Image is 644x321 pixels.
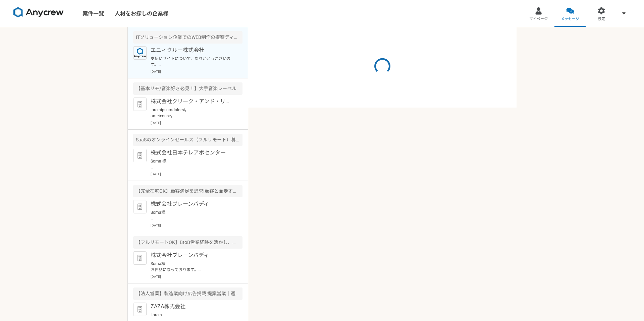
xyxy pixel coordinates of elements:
img: default_org_logo-42cde973f59100197ec2c8e796e4974ac8490bb5b08a0eb061ff975e4574aa76.png [133,200,147,213]
p: [DATE] [151,172,243,177]
img: default_org_logo-42cde973f59100197ec2c8e796e4974ac8490bb5b08a0eb061ff975e4574aa76.png [133,149,147,162]
img: 8DqYSo04kwAAAAASUVORK5CYII= [13,7,64,18]
img: default_org_logo-42cde973f59100197ec2c8e796e4974ac8490bb5b08a0eb061ff975e4574aa76.png [133,98,147,111]
p: [DATE] [151,120,243,125]
div: 【フルリモートOK】BtoB営業経験を活かし、戦略的ISとして活躍! [133,236,243,249]
div: 【完全在宅OK】顧客満足を追求!顧客と並走するCS募集! [133,185,243,197]
img: default_org_logo-42cde973f59100197ec2c8e796e4974ac8490bb5b08a0eb061ff975e4574aa76.png [133,303,147,316]
span: 設定 [598,16,605,22]
p: 株式会社ブレーンバディ [151,251,233,259]
p: 株式会社ブレーンバディ [151,200,233,208]
span: マイページ [529,16,548,22]
p: 支払いサイトについて、ありがとうございます。 それでは、選考の結果が分かりましたらご教授いただけると幸いです。 [151,56,233,68]
p: Soma様 お世話になっております。 株式会社ブレーンバディの[PERSON_NAME]でございます。 本日面談を予定しておりましたが、入室が確認されませんでしたので、 キャンセルとさせていただ... [151,261,233,273]
p: ZAZA株式会社 [151,303,233,311]
p: Soma様 お世話になっております。 株式会社ブレーンバディ採用担当です。 この度は、数ある企業の中から弊社に興味を持っていただき、誠にありがとうございます。 社内で慎重に選考した結果、誠に残念... [151,209,233,221]
div: ITソリューション企業でのWEB制作の提案ディレクション対応ができる人材を募集 [133,31,243,44]
p: 株式会社日本テレアポセンター [151,149,233,157]
p: 株式会社クリーク・アンド・リバー社 [151,98,233,106]
p: [DATE] [151,69,243,74]
div: 【法人営業】製造業向け広告掲載 提案営業｜週15h｜時給2500円~ [133,287,243,300]
p: エニィクルー株式会社 [151,46,233,54]
div: 【基本リモ/音楽好き必見！】大手音楽レーベルの映像マスター進行管理オペレーター [133,82,243,95]
p: loremipsumdolorsi。 ametconse。 ①adipi elits://doei.tempor.inc/utlabore/e/5dO_MAGNaAL0ENIMaDmIN10v7... [151,107,233,119]
p: [DATE] [151,274,243,279]
img: logo_text_blue_01.png [133,46,147,60]
p: [DATE] [151,223,243,228]
p: Soma 様 お世話になっております。 ご対応いただきありがとうございます。 面談はtimerexよりお送りしておりますGoogle meetのURLからご入室ください。 当日はどうぞよろしくお... [151,158,233,170]
div: SaaSのオンラインセールス（フルリモート）募集 [133,134,243,146]
img: default_org_logo-42cde973f59100197ec2c8e796e4974ac8490bb5b08a0eb061ff975e4574aa76.png [133,251,147,265]
span: メッセージ [561,16,579,22]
